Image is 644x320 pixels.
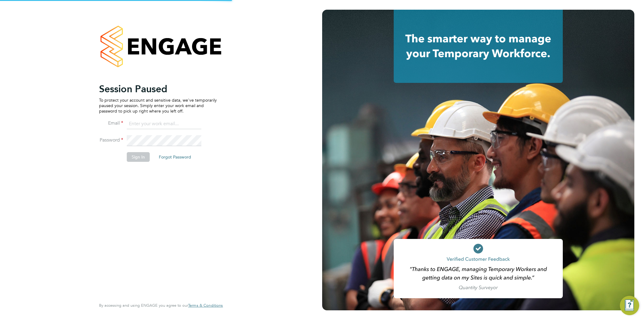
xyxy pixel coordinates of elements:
[99,303,223,308] span: By accessing and using ENGAGE you agree to our
[127,152,150,162] button: Sign In
[99,83,217,95] h2: Session Paused
[99,97,217,114] p: To protect your account and sensitive data, we've temporarily paused your session. Simply enter y...
[127,119,201,129] input: Enter your work email...
[620,296,639,315] button: Engage Resource Center
[99,137,123,143] label: Password
[154,152,196,162] button: Forgot Password
[188,303,223,308] a: Terms & Conditions
[99,120,123,126] label: Email
[188,303,223,308] span: Terms & Conditions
